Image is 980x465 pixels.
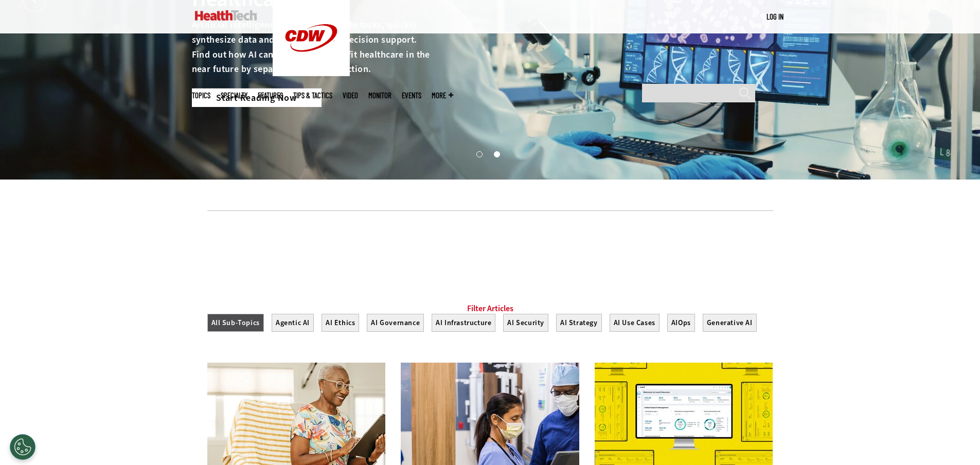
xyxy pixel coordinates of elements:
[402,92,421,99] a: Events
[703,314,757,332] button: Generative AI
[667,314,695,332] button: AIOps
[273,68,350,79] a: CDW
[432,92,453,99] span: More
[272,314,314,332] button: Agentic AI
[221,92,247,99] span: Specialty
[767,11,783,22] div: User menu
[494,151,499,156] button: 2 of 2
[556,314,602,332] button: AI Strategy
[767,12,783,21] a: Log in
[610,314,660,332] button: AI Use Cases
[467,303,513,314] a: Filter Articles
[293,92,332,99] a: Tips & Tactics
[303,226,678,273] iframe: advertisement
[343,92,358,99] a: Video
[476,151,482,156] button: 1 of 2
[503,314,548,332] button: AI Security
[368,92,391,99] a: MonITor
[432,314,495,332] button: AI Infrastructure
[367,314,424,332] button: AI Governance
[10,434,35,460] div: Cookies Settings
[195,10,257,21] img: Home
[258,92,283,99] a: Features
[10,434,35,460] button: Open Preferences
[192,92,210,99] span: Topics
[207,314,264,332] button: All Sub-Topics
[322,314,359,332] button: AI Ethics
